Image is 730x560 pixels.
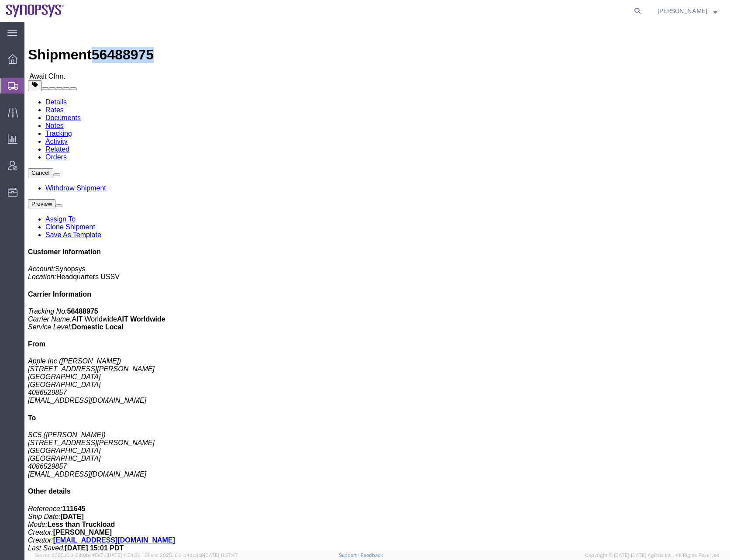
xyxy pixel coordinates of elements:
a: Support [339,553,361,558]
button: [PERSON_NAME] [657,6,718,16]
span: Server: 2025.16.0-21b0bc45e7b [35,553,141,558]
iframe: FS Legacy Container [24,22,730,551]
span: [DATE] 11:54:36 [107,553,141,558]
span: Rafael Chacon [658,6,707,16]
span: Copyright © [DATE]-[DATE] Agistix Inc., All Rights Reserved [585,552,720,559]
span: Client: 2025.16.0-b4dc8a9 [145,553,238,558]
img: logo [6,4,65,17]
span: [DATE] 11:37:47 [204,553,238,558]
a: Feedback [361,553,383,558]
